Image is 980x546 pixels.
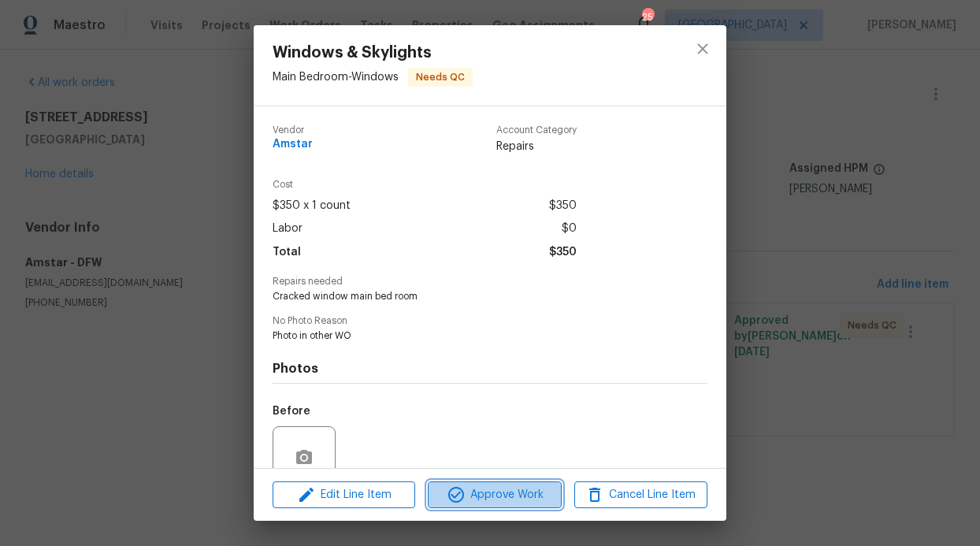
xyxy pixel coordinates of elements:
[549,195,577,217] span: $350
[273,406,310,417] h5: Before
[496,125,577,136] span: Account Category
[273,217,303,240] span: Labor
[273,139,313,150] span: Amstar
[273,290,664,303] span: Cracked window main bed room
[273,195,351,217] span: $350 x 1 count
[574,481,707,509] button: Cancel Line Item
[273,241,301,264] span: Total
[277,485,410,505] span: Edit Line Item
[642,9,653,25] div: 25
[549,241,577,264] span: $350
[428,481,561,509] button: Approve Work
[273,277,707,287] span: Repairs needed
[562,217,577,240] span: $0
[273,329,664,343] span: Photo in other WO
[273,316,707,326] span: No Photo Reason
[273,72,399,83] span: Main Bedroom - Windows
[273,180,577,190] span: Cost
[273,361,707,377] h4: Photos
[684,30,722,68] button: close
[273,125,313,136] span: Vendor
[579,485,703,505] span: Cancel Line Item
[432,485,556,505] span: Approve Work
[273,44,473,61] span: Windows & Skylights
[273,481,415,509] button: Edit Line Item
[410,69,471,85] span: Needs QC
[496,139,577,154] span: Repairs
